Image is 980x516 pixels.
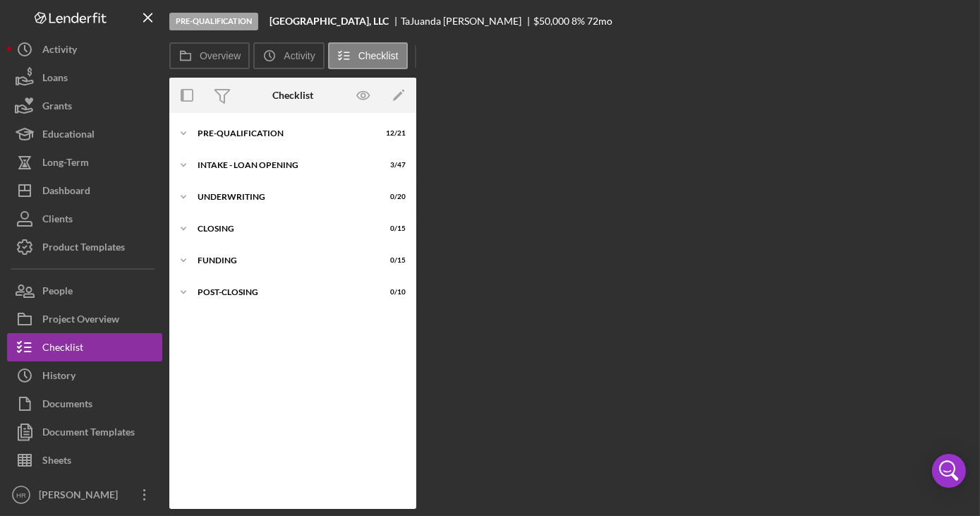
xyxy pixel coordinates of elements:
button: HR[PERSON_NAME] [7,481,162,509]
label: Activity [284,50,315,61]
div: Pre-Qualification [198,129,370,138]
div: Funding [198,256,370,265]
text: HR [16,491,26,499]
button: Educational [7,120,162,148]
div: POST-CLOSING [198,288,370,296]
div: Long-Term [42,148,89,180]
div: 12 / 21 [380,129,406,138]
button: Checklist [7,333,162,361]
button: People [7,277,162,305]
div: Loans [42,64,68,95]
div: History [42,361,75,393]
button: Grants [7,92,162,120]
button: Document Templates [7,418,162,446]
div: Sheets [42,446,71,478]
div: 0 / 15 [380,256,406,265]
button: Product Templates [7,233,162,261]
div: 0 / 15 [380,224,406,233]
div: UNDERWRITING [198,193,370,201]
div: Educational [42,120,95,152]
div: INTAKE - LOAN OPENING [198,161,370,169]
div: Open Intercom Messenger [932,454,966,488]
div: 0 / 20 [380,193,406,201]
span: $50,000 [533,15,569,27]
button: Project Overview [7,305,162,333]
div: Dashboard [42,176,90,208]
div: People [42,277,73,308]
label: Overview [200,50,241,61]
button: History [7,361,162,390]
div: 3 / 47 [380,161,406,169]
div: Grants [42,92,72,124]
button: Long-Term [7,148,162,176]
div: 72 mo [587,16,612,27]
div: Product Templates [42,233,125,265]
button: Documents [7,390,162,418]
div: TaJuanda [PERSON_NAME] [401,16,533,27]
button: Overview [169,42,250,69]
div: Clients [42,205,73,236]
button: Dashboard [7,176,162,205]
label: Checklist [358,50,399,61]
div: Document Templates [42,418,135,450]
div: 8 % [571,16,585,27]
div: CLOSING [198,224,370,233]
button: Activity [7,35,162,64]
button: Clients [7,205,162,233]
div: [PERSON_NAME] [35,481,127,512]
button: Loans [7,64,162,92]
b: [GEOGRAPHIC_DATA], LLC [270,16,389,27]
div: Checklist [42,333,83,365]
button: Activity [253,42,324,69]
button: Sheets [7,446,162,474]
div: Documents [42,390,92,421]
div: Pre-Qualification [169,13,258,30]
div: Activity [42,35,77,67]
button: Checklist [328,42,408,69]
div: Checklist [272,90,313,101]
div: Project Overview [42,305,119,337]
div: 0 / 10 [380,288,406,296]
